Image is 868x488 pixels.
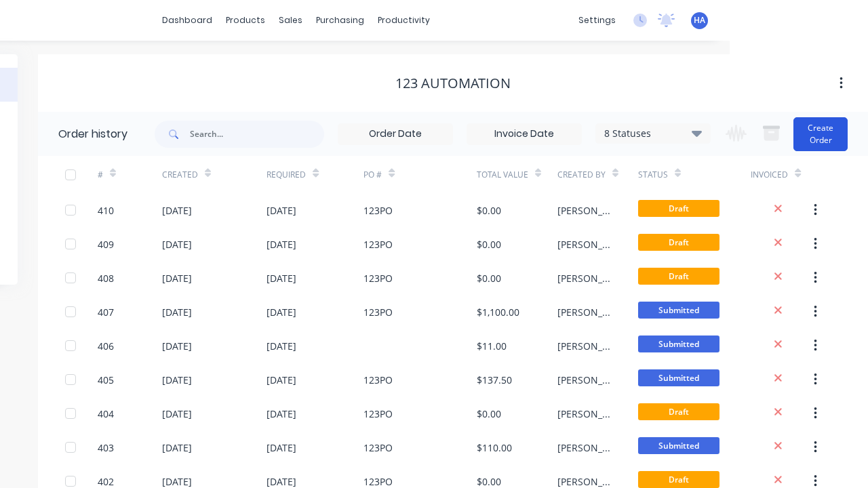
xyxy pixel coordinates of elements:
div: Status [638,156,751,193]
div: Created By [557,169,606,181]
span: Draft [638,268,719,285]
span: HA [694,14,705,26]
div: [DATE] [267,305,296,319]
div: Required [267,156,363,193]
div: 406 [98,339,114,353]
div: # [98,156,162,193]
div: 403 [98,441,114,455]
div: sales [272,10,309,30]
div: 123PO [363,441,393,455]
div: [DATE] [162,237,192,251]
div: # [98,169,103,181]
div: $0.00 [477,203,501,218]
input: Search... [190,121,324,148]
div: [DATE] [162,203,192,218]
div: Created By [557,156,638,193]
div: 123PO [363,305,393,319]
div: Invoiced [751,156,815,193]
div: 123PO [363,203,393,218]
div: 123PO [363,407,393,421]
div: [DATE] [267,339,296,353]
div: $0.00 [477,407,501,421]
div: [DATE] [267,441,296,455]
div: Status [638,169,668,181]
div: [PERSON_NAME] [557,271,611,285]
div: [DATE] [267,203,296,218]
div: Total Value [477,169,528,181]
div: 123 Automation [395,75,511,91]
div: [DATE] [162,407,192,421]
button: Create Order [793,117,848,151]
div: [PERSON_NAME] [557,339,611,353]
input: Order Date [338,124,452,144]
div: purchasing [309,10,371,30]
div: Total Value [477,156,557,193]
div: $11.00 [477,339,507,353]
div: $0.00 [477,271,501,285]
div: $0.00 [477,237,501,251]
div: $110.00 [477,441,512,455]
div: Created [162,169,198,181]
span: Submitted [638,302,719,319]
span: Submitted [638,335,719,352]
div: productivity [371,10,437,30]
div: [DATE] [267,271,296,285]
span: Draft [638,234,719,251]
div: [DATE] [267,237,296,251]
div: [PERSON_NAME] [557,373,611,387]
div: Invoiced [751,169,788,181]
div: Created [162,156,267,193]
span: Draft [638,200,719,217]
div: [PERSON_NAME] [557,441,611,455]
div: [DATE] [162,305,192,319]
div: [PERSON_NAME] [557,203,611,218]
span: Draft [638,471,719,488]
div: $137.50 [477,373,512,387]
div: [DATE] [162,441,192,455]
div: PO # [363,169,382,181]
div: 409 [98,237,114,251]
div: 123PO [363,271,393,285]
div: [DATE] [162,339,192,353]
div: [DATE] [162,373,192,387]
a: dashboard [155,10,219,30]
div: Required [267,169,306,181]
div: 410 [98,203,114,218]
div: $1,100.00 [477,305,519,319]
div: 408 [98,271,114,285]
span: Submitted [638,437,719,454]
div: Order history [58,126,127,142]
div: 8 Statuses [596,126,710,141]
span: Draft [638,403,719,420]
div: [PERSON_NAME] [557,237,611,251]
div: 404 [98,407,114,421]
div: settings [572,10,623,30]
div: [PERSON_NAME] [557,407,611,421]
div: 405 [98,373,114,387]
div: [DATE] [267,407,296,421]
input: Invoice Date [467,124,581,144]
div: PO # [363,156,477,193]
div: 123PO [363,373,393,387]
div: [DATE] [162,271,192,285]
div: 407 [98,305,114,319]
div: 123PO [363,237,393,251]
span: Submitted [638,369,719,386]
div: [PERSON_NAME] [557,305,611,319]
div: products [219,10,272,30]
div: [DATE] [267,373,296,387]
